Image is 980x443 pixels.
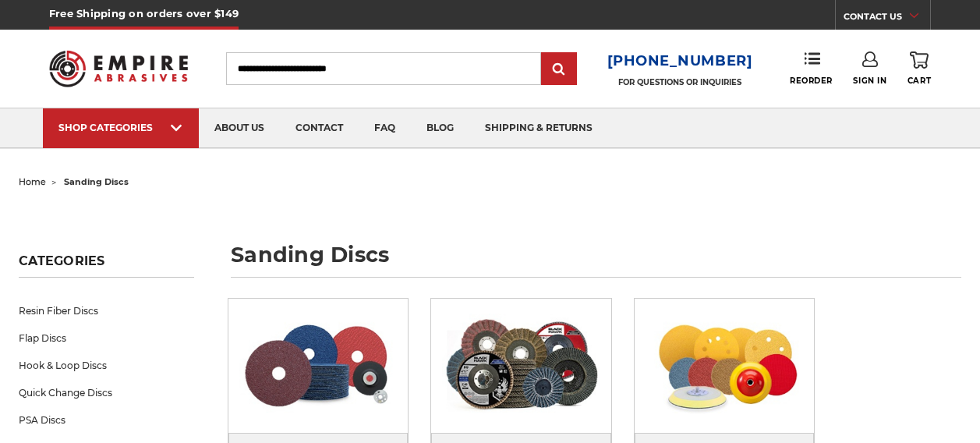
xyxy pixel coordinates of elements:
[199,108,280,148] a: about us
[19,176,46,187] a: home
[907,76,931,86] span: Cart
[607,50,753,73] a: [PHONE_NUMBER]
[907,51,931,86] a: Cart
[280,108,359,148] a: contact
[607,77,753,87] p: FOR QUESTIONS OR INQUIRIES
[359,108,411,148] a: faq
[469,108,608,148] a: shipping & returns
[58,122,183,133] div: SHOP CATEGORIES
[228,303,408,428] img: Resin Fiber Discs
[431,303,610,428] img: Flap Discs
[231,244,961,278] h1: sanding discs
[853,76,886,86] span: Sign In
[19,324,194,352] a: Flap Discs
[635,303,814,428] img: Hook & Loop Discs
[64,176,129,187] span: sanding discs
[19,406,194,434] a: PSA Discs
[19,352,194,379] a: Hook & Loop Discs
[790,51,833,85] a: Reorder
[19,379,194,406] a: Quick Change Discs
[49,41,188,96] img: Empire Abrasives
[19,297,194,324] a: Resin Fiber Discs
[411,108,469,148] a: blog
[543,54,575,85] input: Submit
[844,8,930,30] a: CONTACT US
[19,253,194,278] h5: Categories
[790,76,833,86] span: Reorder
